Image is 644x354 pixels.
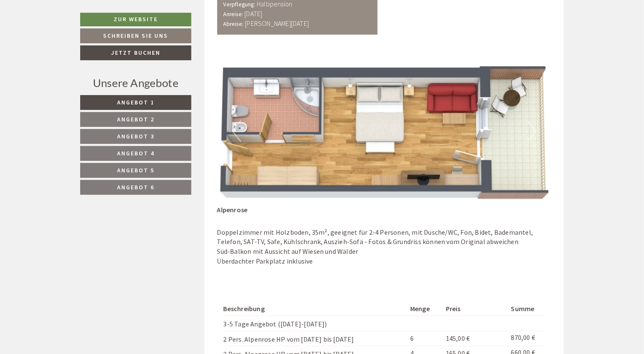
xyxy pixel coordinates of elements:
[224,20,244,28] small: Abreise:
[224,331,407,346] td: 2 Pers. Alpenrose HP vom [DATE] bis [DATE]
[117,149,154,157] span: Angebot 4
[244,9,262,18] b: [DATE]
[117,98,154,106] span: Angebot 1
[224,1,255,8] small: Verpflegung:
[117,132,154,140] span: Angebot 3
[217,48,552,215] img: image
[407,303,442,316] th: Menge
[407,331,442,346] td: 6
[117,115,154,123] span: Angebot 2
[224,316,407,331] td: 3-5 Tage Angebot ([DATE]-[DATE])
[232,121,241,142] button: Previous
[80,75,191,91] div: Unsere Angebote
[446,334,470,343] span: 145,00 €
[117,183,154,191] span: Angebot 6
[527,121,536,142] button: Next
[80,13,191,26] a: Zur Website
[80,28,191,43] a: Schreiben Sie uns
[224,11,244,18] small: Anreise:
[508,303,545,316] th: Summe
[117,166,154,174] span: Angebot 5
[80,45,191,60] a: Jetzt buchen
[224,303,407,316] th: Beschreibung
[508,331,545,346] td: 870,00 €
[217,199,260,215] div: Alpenrose
[442,303,508,316] th: Preis
[217,228,552,266] p: Doppelzimmer mit Holzboden, 35m², geeignet für 2-4 Personen, mit Dusche/WC, Fön, Bidet, Bademante...
[245,19,309,28] b: [PERSON_NAME][DATE]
